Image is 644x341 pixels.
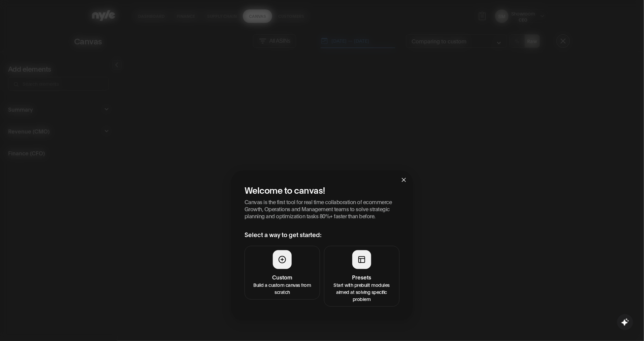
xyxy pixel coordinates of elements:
[328,281,395,302] p: Start with prebuilt modules aimed at solving specific problem
[401,177,407,183] span: close
[324,246,399,307] button: PresetsStart with prebuilt modules aimed at solving specific problem
[328,273,395,281] h4: Presets
[245,230,399,239] h3: Select a way to get started:
[245,246,320,300] button: CustomBuild a custom canvas from scratch
[245,184,399,195] h2: Welcome to canvas!
[245,198,399,219] p: Canvas is the first tool for real time collaboration of ecommerce Growth, Operations and Manageme...
[249,273,316,281] h4: Custom
[249,281,316,295] p: Build a custom canvas from scratch
[395,170,413,189] button: Close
